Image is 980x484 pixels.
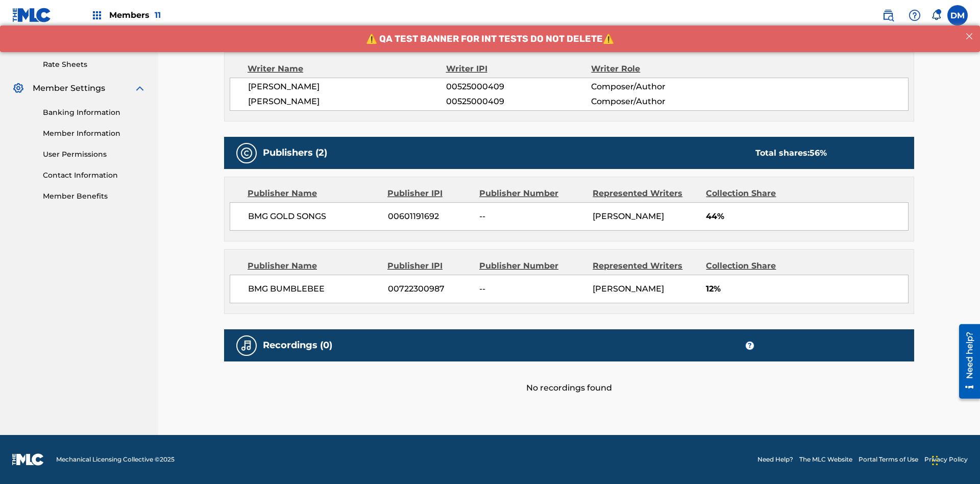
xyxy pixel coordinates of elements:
[593,211,664,221] span: [PERSON_NAME]
[859,455,918,464] a: Portal Terms of Use
[755,147,827,159] div: Total shares:
[746,342,754,350] span: ?
[43,149,146,160] a: User Permissions
[43,59,146,70] a: Rate Sheets
[388,283,472,295] span: 00722300987
[810,148,827,158] span: 56 %
[387,187,472,200] div: Publisher IPI
[932,445,938,476] div: Drag
[593,284,664,294] span: [PERSON_NAME]
[240,147,253,159] img: Publishers
[799,455,852,464] a: The MLC Website
[929,435,980,484] iframe: Chat Widget
[446,95,591,108] span: 00525000409
[951,320,980,404] iframe: Resource Center
[12,8,52,22] img: MLC Logo
[12,82,24,94] img: Member Settings
[947,5,968,26] div: User Menu
[43,128,146,139] a: Member Information
[248,187,380,200] div: Publisher Name
[882,9,894,21] img: search
[248,260,380,272] div: Publisher Name
[263,147,327,159] h5: Publishers (2)
[593,260,698,272] div: Represented Writers
[248,210,380,223] span: BMG GOLD SONGS
[43,170,146,181] a: Contact Information
[479,283,585,295] span: --
[43,107,146,118] a: Banking Information
[479,187,585,200] div: Publisher Number
[706,187,805,200] div: Collection Share
[706,283,908,295] span: 12%
[909,9,921,21] img: help
[924,455,968,464] a: Privacy Policy
[366,8,614,19] span: ⚠️ QA TEST BANNER FOR INT TESTS DO NOT DELETE⚠️
[479,210,585,223] span: --
[56,455,175,464] span: Mechanical Licensing Collective © 2025
[446,81,591,93] span: 00525000409
[155,10,161,20] span: 11
[43,191,146,202] a: Member Benefits
[388,210,472,223] span: 00601191692
[706,260,805,272] div: Collection Share
[387,260,472,272] div: Publisher IPI
[33,82,105,94] span: Member Settings
[134,82,146,94] img: expand
[593,187,698,200] div: Represented Writers
[91,9,103,21] img: Top Rightsholders
[248,283,380,295] span: BMG BUMBLEBEE
[904,5,925,26] div: Help
[446,63,592,75] div: Writer IPI
[240,340,253,352] img: Recordings
[109,9,161,21] span: Members
[591,95,723,108] span: Composer/Author
[248,95,446,108] span: [PERSON_NAME]
[878,5,898,26] a: Public Search
[706,210,908,223] span: 44%
[248,63,446,75] div: Writer Name
[224,361,914,394] div: No recordings found
[757,455,793,464] a: Need Help?
[591,63,723,75] div: Writer Role
[263,340,332,351] h5: Recordings (0)
[248,81,446,93] span: [PERSON_NAME]
[931,10,941,20] div: Notifications
[12,453,44,466] img: logo
[591,81,723,93] span: Composer/Author
[479,260,585,272] div: Publisher Number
